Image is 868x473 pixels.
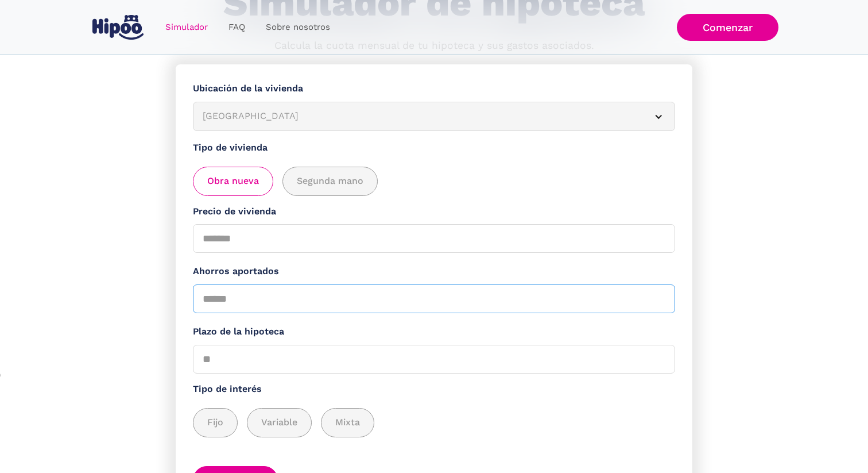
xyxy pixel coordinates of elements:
span: Obra nueva [207,174,259,189]
div: add_description_here [193,408,675,437]
a: home [90,10,146,44]
label: Precio de vivienda [193,205,675,219]
a: Sobre nosotros [255,16,340,39]
div: [GEOGRAPHIC_DATA] [203,109,638,124]
label: Plazo de la hipoteca [193,325,675,339]
label: Ahorros aportados [193,264,675,279]
div: add_description_here [193,167,675,196]
span: Mixta [335,416,360,430]
a: Simulador [155,16,218,39]
label: Ubicación de la vivienda [193,82,675,96]
label: Tipo de vivienda [193,141,675,155]
span: Segunda mano [297,174,363,189]
a: FAQ [218,16,255,39]
article: [GEOGRAPHIC_DATA] [193,102,675,131]
span: Fijo [207,416,223,430]
span: Variable [261,416,297,430]
label: Tipo de interés [193,382,675,397]
a: Comenzar [677,14,778,41]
